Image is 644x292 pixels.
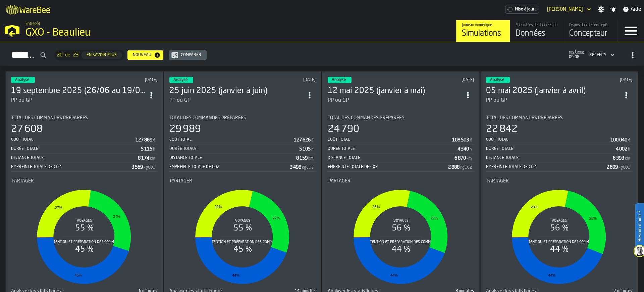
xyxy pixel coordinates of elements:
[138,156,149,161] div: Stat Valeur
[25,22,40,26] span: Entrepôt
[127,50,163,60] button: button-Nouveau
[302,165,314,170] span: kgCO2
[569,55,585,59] span: 09:08
[636,204,643,248] label: Besoin d'aide ?
[448,165,460,170] div: Stat Valeur
[169,86,304,96] h3: 25 juin 2025 (janvier à juin)
[328,96,462,105] div: PP ou GP
[11,115,157,121] div: Title
[328,156,454,160] div: Distance totale
[173,78,188,82] span: Analysé
[328,137,452,142] div: Coût total
[328,123,359,135] div: 24 790
[294,137,311,143] div: Stat Valeur
[620,5,644,13] label: button-toggle-Aide
[544,5,592,13] div: DropdownMenuValue-david maruniak
[130,53,154,57] div: Nouveau
[569,23,612,28] div: Disposition de l'entrepôt
[328,165,448,169] div: Empreinte totale de CO2
[153,138,155,143] span: €
[169,137,294,142] div: Coût total
[290,165,301,170] div: Stat Valeur
[141,147,152,152] div: Stat Valeur
[170,178,315,184] div: Title
[616,147,627,152] div: Stat Valeur
[299,147,311,152] div: Stat Valeur
[169,115,316,121] div: Title
[486,147,616,151] div: Durée totale
[178,53,204,57] div: Comparer
[169,123,201,135] div: 29 989
[136,137,152,143] div: Stat Valeur
[628,138,630,143] span: €
[510,20,563,42] a: link-to-/wh/i/879171bb-fb62-45b6-858d-60381ae340f0/data
[11,86,145,96] div: 19 septembre 2025 (26/06 au 19/09)
[515,7,537,12] span: Mise à jour...
[569,28,612,39] div: Concepteur
[454,156,466,161] div: Stat Valeur
[486,86,620,96] h3: 05 mai 2025 (janvier à avril)
[12,178,157,287] div: stat-Partager
[467,156,472,161] span: km
[589,53,606,57] div: DropdownMenuValue-4
[458,147,469,152] div: Stat Valeur
[328,86,462,96] h3: 12 mai 2025 (janvier à mai)
[11,96,145,105] div: PP ou GP
[11,115,88,121] span: Total des commandes préparées
[131,165,143,170] div: Stat Valeur
[11,96,32,105] div: PP ou GP
[169,50,207,60] button: button-Comparer
[12,178,157,184] div: Title
[569,51,585,55] span: mis à jour :
[169,77,193,83] div: status-3 2
[308,156,314,161] span: km
[311,138,314,143] span: €
[631,5,641,13] span: Aide
[11,115,157,172] div: stat-Total des commandes préparées
[490,78,504,82] span: Analysé
[486,165,606,169] div: Empreinte totale de CO2
[486,123,518,135] div: 22 842
[169,96,304,105] div: PP ou GP
[572,78,633,82] div: Updated: 05/05/2025 14:37:51 Created: 05/05/2025 14:08:00
[57,52,62,58] span: 20
[52,50,127,60] div: ButtonLoadMore-En savoir plus-Prévenir-Première-Dernière
[486,115,632,121] div: Title
[613,156,624,161] div: Stat Valeur
[470,147,472,152] span: h
[11,156,138,160] div: Distance totale
[311,147,314,152] span: h
[547,7,583,12] div: DropdownMenuValue-david maruniak
[328,178,473,184] div: Title
[84,53,119,57] div: En savoir plus
[595,6,607,13] label: button-toggle-Paramètres
[169,96,191,105] div: PP ou GP
[486,77,510,83] div: status-3 2
[296,156,308,161] div: Stat Valeur
[150,156,155,161] span: km
[11,165,131,169] div: Empreinte totale de CO2
[452,137,469,143] div: Stat Valeur
[97,78,158,82] div: Updated: 19/09/2025 13:42:49 Created: 19/09/2025 11:50:37
[618,20,644,42] label: button-toggle-Menu
[414,78,474,82] div: Updated: 12/05/2025 13:55:47 Created: 12/05/2025 13:35:01
[516,28,558,39] div: Données
[144,165,155,170] span: kgCO2
[628,147,630,152] span: h
[11,137,136,142] div: Coût total
[487,178,632,184] div: Title
[625,156,630,161] span: km
[153,147,155,152] span: h
[328,178,473,287] div: stat-Partager
[505,5,539,14] a: link-to-/wh/i/879171bb-fb62-45b6-858d-60381ae340f0/settings/billing
[81,51,122,59] button: button-En savoir plus
[456,20,510,42] a: link-to-/wh/i/879171bb-fb62-45b6-858d-60381ae340f0/simulations
[328,115,474,121] div: Title
[486,137,610,142] div: Coût total
[169,115,246,121] span: Total des commandes préparées
[487,178,632,287] div: stat-Partager
[332,78,346,82] span: Analysé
